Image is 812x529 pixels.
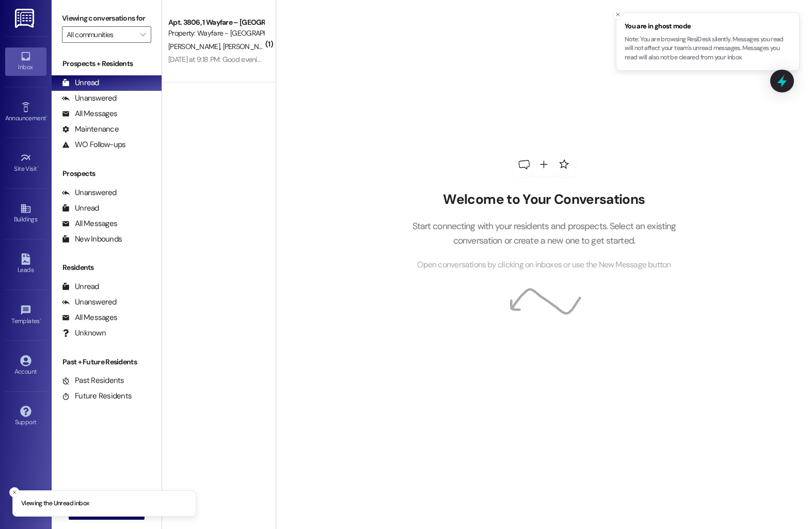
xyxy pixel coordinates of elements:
[625,21,791,31] span: You are in ghost mode
[62,93,117,104] div: Unanswered
[52,168,162,179] div: Prospects
[62,234,122,245] div: New Inbounds
[62,281,99,292] div: Unread
[168,17,264,28] div: Apt. 3806, 1 Wayfare – [GEOGRAPHIC_DATA]
[5,301,46,329] a: Templates •
[417,259,671,271] span: Open conversations by clicking on inboxes or use the New Message button
[5,47,46,75] a: Inbox
[62,391,132,402] div: Future Residents
[52,58,162,69] div: Prospects + Residents
[67,26,135,43] input: All communities
[62,124,119,135] div: Maintenance
[52,262,162,273] div: Residents
[62,139,125,150] div: WO Follow-ups
[613,9,623,20] button: Close toast
[40,316,41,323] span: •
[62,312,117,323] div: All Messages
[396,219,692,248] p: Start connecting with your residents and prospects. Select an existing conversation or create a n...
[5,250,46,278] a: Leads
[62,218,117,229] div: All Messages
[62,297,117,308] div: Unanswered
[625,35,791,62] p: Note: You are browsing ResiDesk silently. Messages you read will not affect your team's unread me...
[9,487,20,498] button: Close toast
[168,28,264,39] div: Property: Wayfare - [GEOGRAPHIC_DATA]
[396,191,692,208] h2: Welcome to Your Conversations
[62,108,117,119] div: All Messages
[5,403,46,430] a: Support
[15,9,36,28] img: ResiDesk Logo
[5,352,46,380] a: Account
[5,200,46,228] a: Buildings
[168,42,223,51] span: [PERSON_NAME]
[21,499,89,508] p: Viewing the Unread inbox
[62,328,106,339] div: Unknown
[62,203,99,214] div: Unread
[5,149,46,177] a: Site Visit •
[52,357,162,367] div: Past + Future Residents
[46,113,47,120] span: •
[62,375,124,386] div: Past Residents
[62,10,151,26] label: Viewing conversations for
[140,30,146,39] i: 
[62,187,117,198] div: Unanswered
[37,164,39,171] span: •
[62,77,99,88] div: Unread
[222,42,274,51] span: [PERSON_NAME]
